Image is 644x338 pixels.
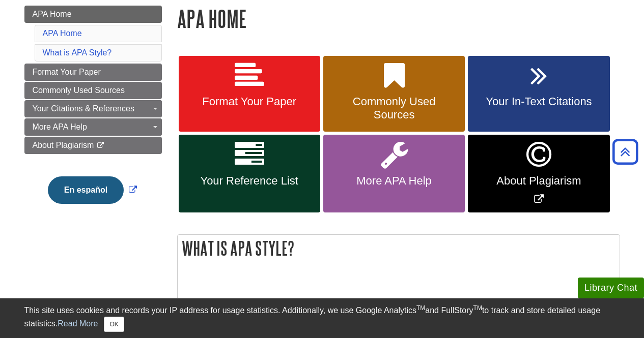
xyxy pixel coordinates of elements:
a: Format Your Paper [179,56,320,132]
a: APA Home [24,6,162,23]
sup: TM [473,304,482,312]
button: Close [104,317,124,332]
a: Format Your Paper [24,64,162,81]
button: Library Chat [578,278,644,298]
span: Format Your Paper [33,68,101,76]
div: This site uses cookies and records your IP address for usage statistics. Additionally, we use Goo... [24,304,620,332]
a: Link opens in new window [468,135,609,212]
a: Link opens in new window [45,186,139,194]
a: Your In-Text Citations [468,56,609,132]
a: Your Reference List [179,135,320,212]
span: Your Citations & References [33,104,134,113]
a: APA Home [43,29,82,38]
span: APA Home [33,10,72,18]
span: Format Your Paper [186,95,313,108]
h2: What is APA Style? [178,235,620,262]
span: Commonly Used Sources [33,86,125,95]
div: Guide Page Menu [24,6,162,221]
i: This link opens in a new window [96,142,105,149]
span: About Plagiarism [33,141,94,149]
a: More APA Help [24,118,162,136]
span: About Plagiarism [475,174,602,188]
a: Commonly Used Sources [24,82,162,99]
h1: APA Home [177,6,620,32]
span: Your In-Text Citations [475,95,602,108]
a: Your Citations & References [24,100,162,117]
a: Back to Top [609,145,641,159]
a: Read More [58,319,98,328]
a: What is APA Style? [43,48,112,57]
a: More APA Help [323,135,465,212]
span: Commonly Used Sources [331,95,457,121]
a: About Plagiarism [24,137,162,154]
span: More APA Help [331,174,457,188]
button: En español [48,176,124,204]
span: More APA Help [33,122,87,131]
a: Commonly Used Sources [323,56,465,132]
span: Your Reference List [186,174,313,188]
sup: TM [416,304,425,312]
